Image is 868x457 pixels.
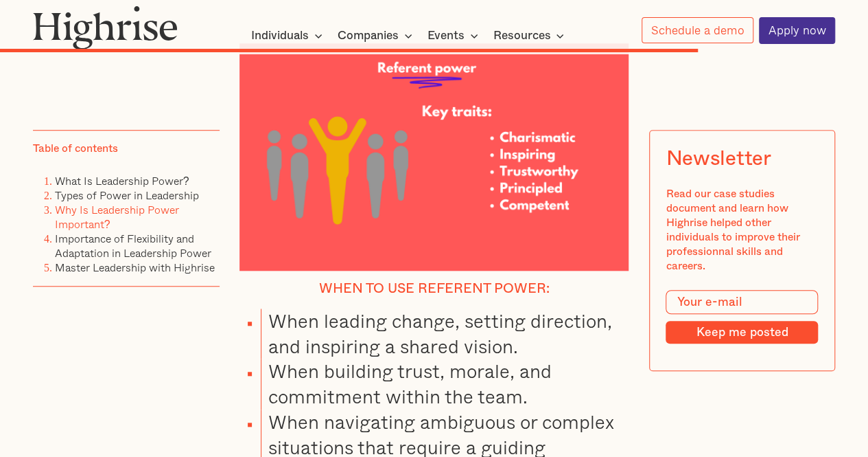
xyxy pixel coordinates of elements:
a: Types of Power in Leadership [55,187,199,203]
input: Keep me posted [666,321,818,344]
img: Highrise logo [33,5,178,49]
a: Schedule a demo [642,17,753,44]
li: When building trust, morale, and commitment within the team. [261,359,629,410]
div: Resources [493,27,550,44]
a: Apply now [759,17,835,44]
a: Importance of Flexibility and Adaptation in Leadership Power [55,230,211,261]
input: Your e-mail [666,290,818,315]
div: Read our case studies document and learn how Highrise helped other individuals to improve their p... [666,187,818,274]
li: When leading change, setting direction, and inspiring a shared vision. [261,309,629,359]
div: Table of contents [33,142,118,156]
a: Why Is Leadership Power Important? [55,201,179,232]
img: Referent power [239,43,629,271]
div: Individuals [251,27,309,44]
div: Individuals [251,27,327,44]
h4: When to use referent power: [239,281,629,298]
a: What Is Leadership Power? [55,172,189,189]
form: Modal Form [666,290,818,344]
div: Resources [493,27,568,44]
div: Companies [338,27,399,44]
div: Events [427,27,465,44]
div: Events [427,27,482,44]
div: Companies [338,27,417,44]
div: Newsletter [666,147,771,170]
a: Master Leadership with Highrise [55,259,215,276]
